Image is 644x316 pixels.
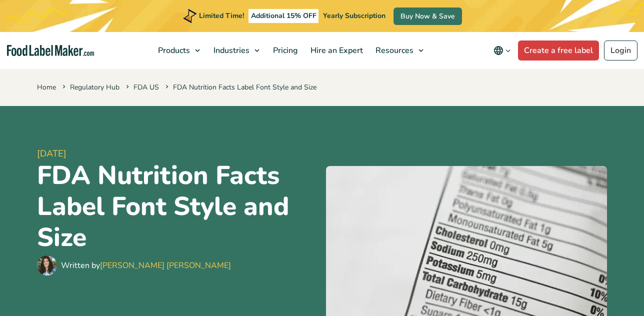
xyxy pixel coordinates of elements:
button: Change language [486,40,518,60]
a: Industries [207,32,264,69]
a: Login [604,40,637,60]
a: Resources [369,32,428,69]
a: Regulatory Hub [70,82,119,92]
span: Pricing [270,45,299,56]
span: Hire an Expert [307,45,364,56]
a: FDA US [133,82,159,92]
span: Additional 15% OFF [248,9,319,23]
span: FDA Nutrition Facts Label Font Style and Size [163,82,316,92]
img: Maria Abi Hanna - Food Label Maker [37,255,57,275]
a: [PERSON_NAME] [PERSON_NAME] [100,260,231,271]
span: [DATE] [37,147,318,160]
h1: FDA Nutrition Facts Label Font Style and Size [37,160,318,253]
span: Resources [372,45,414,56]
span: Industries [210,45,250,56]
a: Food Label Maker homepage [7,45,94,56]
span: Products [155,45,191,56]
a: Buy Now & Save [393,7,462,25]
span: Yearly Subscription [323,11,385,20]
a: Home [37,82,56,92]
a: Pricing [267,32,302,69]
a: Hire an Expert [304,32,367,69]
a: Create a free label [518,40,599,60]
a: Products [152,32,205,69]
div: Written by [61,259,231,271]
span: Limited Time! [199,11,244,20]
